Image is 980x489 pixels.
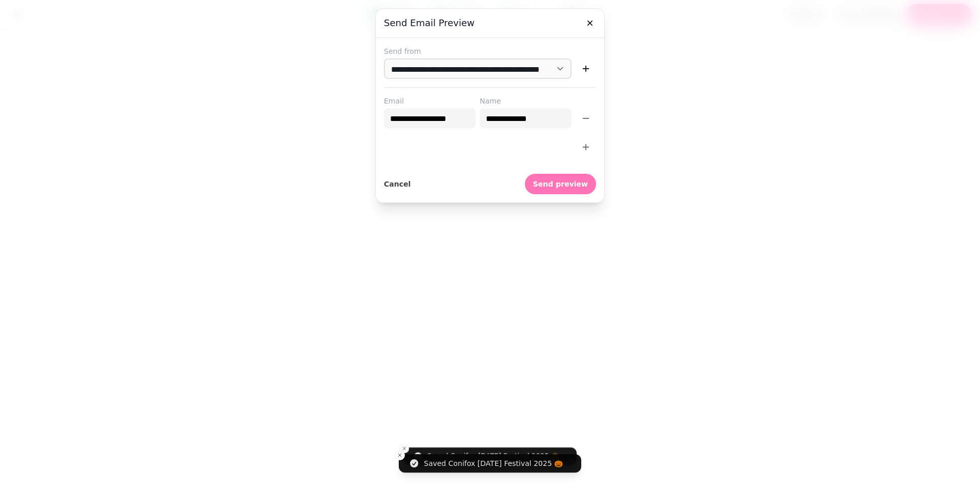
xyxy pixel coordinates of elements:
label: Send from [384,46,596,56]
h3: Send email preview [384,17,596,29]
label: Name [480,96,571,106]
span: Cancel [384,180,411,188]
label: Email [384,96,476,106]
button: Send preview [525,174,596,194]
button: Cancel [384,174,411,194]
span: Send preview [533,180,588,188]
